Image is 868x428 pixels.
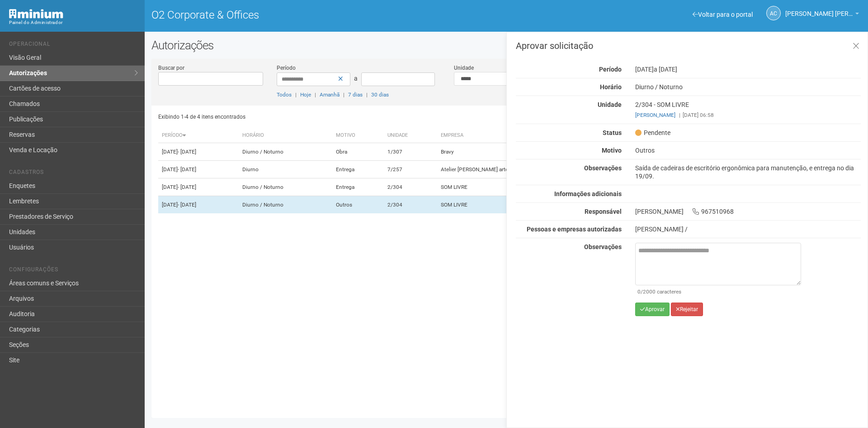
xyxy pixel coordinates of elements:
[151,38,861,52] h2: Autorizações
[516,41,861,50] h3: Aprovar solicitação
[239,178,332,196] td: Diurno / Noturno
[9,169,138,178] li: Cadastros
[320,91,340,98] a: Amanhã
[654,66,677,73] span: a [DATE]
[158,128,239,143] th: Período
[371,91,389,98] a: 30 dias
[239,128,332,143] th: Horário
[437,196,639,214] td: SOM LIVRE
[628,83,868,91] div: Diurno / Noturno
[384,196,437,214] td: 2/304
[598,101,622,108] strong: Unidade
[628,65,868,73] div: [DATE]
[158,110,504,124] div: Exibindo 1-4 de 4 itens encontrados
[603,129,622,136] strong: Status
[384,161,437,178] td: 7/257
[343,91,344,98] span: |
[295,91,297,98] span: |
[9,19,138,27] div: Painel do Administrador
[158,143,239,161] td: [DATE]
[9,266,138,276] li: Configurações
[332,178,384,196] td: Entrega
[628,146,868,154] div: Outros
[9,41,138,50] li: Operacional
[332,196,384,214] td: Outros
[158,196,239,214] td: [DATE]
[635,129,670,137] span: Pendente
[693,11,753,18] a: Voltar para o portal
[9,9,63,19] img: Minium
[628,207,868,216] div: [PERSON_NAME] 967510968
[637,289,641,295] span: 0
[384,128,437,143] th: Unidade
[178,149,196,155] span: - [DATE]
[847,37,865,56] a: Fechar
[785,11,859,19] a: [PERSON_NAME] [PERSON_NAME]
[600,83,622,91] strong: Horário
[366,91,368,98] span: |
[584,243,622,250] strong: Observações
[637,288,799,296] div: /2000 caracteres
[766,6,781,20] a: AC
[584,164,622,172] strong: Observações
[277,64,296,72] label: Período
[628,164,868,180] div: Saída de cadeiras de escritório ergonômica para manutenção, e entrega no dia 19/09.
[437,178,639,196] td: SOM LIVRE
[315,91,316,98] span: |
[277,91,292,98] a: Todos
[585,208,622,215] strong: Responsável
[158,178,239,196] td: [DATE]
[178,166,196,173] span: - [DATE]
[785,1,853,17] span: Ana Carla de Carvalho Silva
[151,9,500,21] h1: O2 Corporate & Offices
[437,161,639,178] td: Atelier [PERSON_NAME] artes em pintura
[354,75,358,82] span: a
[158,64,184,72] label: Buscar por
[437,143,639,161] td: Bravy
[239,196,332,214] td: Diurno / Noturno
[178,202,196,208] span: - [DATE]
[437,128,639,143] th: Empresa
[554,190,622,197] strong: Informações adicionais
[635,111,861,119] div: [DATE] 06:58
[239,143,332,161] td: Diurno / Noturno
[178,184,196,190] span: - [DATE]
[635,225,861,233] div: [PERSON_NAME] /
[599,66,622,73] strong: Período
[348,91,363,98] a: 7 dias
[239,161,332,178] td: Diurno
[384,143,437,161] td: 1/307
[635,112,675,118] a: [PERSON_NAME]
[384,178,437,196] td: 2/304
[602,147,622,154] strong: Motivo
[628,101,868,119] div: 2/304 - SOM LIVRE
[332,128,384,143] th: Motivo
[679,112,680,118] span: |
[332,161,384,178] td: Entrega
[635,303,670,316] button: Aprovar
[454,64,474,72] label: Unidade
[158,161,239,178] td: [DATE]
[332,143,384,161] td: Obra
[671,303,703,316] button: Rejeitar
[300,91,311,98] a: Hoje
[527,226,622,233] strong: Pessoas e empresas autorizadas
